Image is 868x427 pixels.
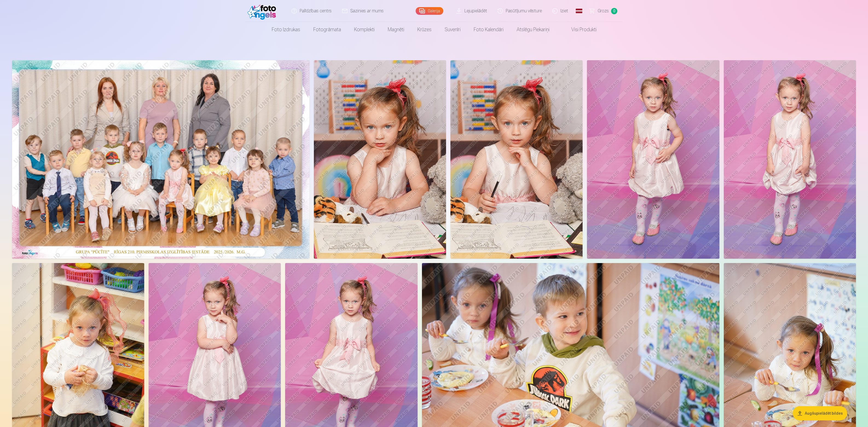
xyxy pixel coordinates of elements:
[598,8,609,14] span: Grozs
[793,406,847,420] button: Augšupielādēt bildes
[381,22,411,37] a: Magnēti
[247,2,279,20] img: /fa1
[556,22,603,37] a: Visi produkti
[348,22,381,37] a: Komplekti
[416,7,443,15] a: Galerija
[611,8,617,14] span: 0
[307,22,348,37] a: Fotogrāmata
[467,22,510,37] a: Foto kalendāri
[411,22,438,37] a: Krūzes
[510,22,556,37] a: Atslēgu piekariņi
[265,22,307,37] a: Foto izdrukas
[438,22,467,37] a: Suvenīri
